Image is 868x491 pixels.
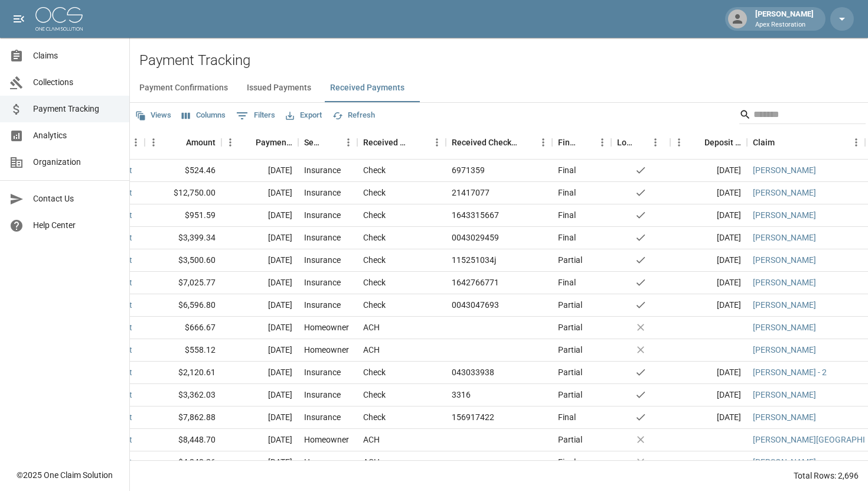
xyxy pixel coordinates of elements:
div: Final/Partial [558,126,577,159]
img: ocs-logo-white-transparent.png [35,7,83,31]
div: [DATE] [221,160,298,182]
div: © 2025 One Claim Solution [17,469,113,481]
div: Check [363,209,386,221]
div: Check [363,254,386,266]
button: Sort [518,134,534,151]
div: $3,362.03 [145,384,221,407]
a: [PERSON_NAME] [753,389,816,401]
div: [DATE] [221,317,298,339]
div: $6,596.80 [145,294,221,317]
div: Final [558,209,576,221]
div: 1643315667 [452,209,499,221]
button: Show filters [233,106,278,125]
div: Deposit Date [670,126,747,159]
div: Homeowner [304,456,349,468]
button: Menu [534,134,552,151]
div: [PERSON_NAME] [750,8,818,30]
button: Select columns [179,106,229,125]
div: $951.59 [145,204,221,227]
div: Final [558,164,576,176]
button: Sort [323,134,340,151]
button: open drawer [7,7,31,31]
div: Check [363,366,386,378]
button: Refresh [329,106,378,125]
div: Insurance [304,299,341,311]
div: [DATE] [670,407,747,429]
div: Partial [558,299,582,311]
div: dynamic tabs [130,74,868,102]
div: ACH [363,434,380,446]
div: 0043047693 [452,299,499,311]
div: [DATE] [670,249,747,272]
div: [DATE] [221,249,298,272]
div: 156917422 [452,411,494,423]
div: Final/Partial [552,126,611,159]
a: [PERSON_NAME] [753,321,816,333]
div: Search [739,105,866,126]
div: Sender [304,126,323,159]
a: [PERSON_NAME] [753,164,816,176]
div: ACH [363,321,380,333]
div: $4,840.26 [145,451,221,474]
span: Payment Tracking [33,103,120,115]
span: Help Center [33,219,120,232]
div: Sender [298,126,357,159]
div: Final [558,277,576,288]
div: [DATE] [221,182,298,204]
div: Amount [145,126,221,159]
button: Menu [145,134,162,151]
div: Name [74,126,145,159]
div: $558.12 [145,339,221,362]
div: Total Rows: 2,696 [794,470,859,482]
div: Insurance [304,411,341,423]
span: Analytics [33,129,120,142]
button: Menu [593,134,611,151]
button: Menu [221,134,239,151]
div: [DATE] [670,204,747,227]
div: Insurance [304,254,341,266]
div: Homeowner [304,321,349,333]
div: [DATE] [670,160,747,182]
div: Claim [747,126,865,159]
div: Payment Date [256,126,292,159]
div: [DATE] [670,182,747,204]
div: Check [363,187,386,199]
div: [DATE] [670,294,747,317]
div: Homeowner [304,434,349,446]
div: [DATE] [221,272,298,294]
div: [DATE] [670,227,747,249]
div: Payment Date [221,126,298,159]
button: Payment Confirmations [130,74,237,102]
div: Check [363,389,386,401]
div: Lockbox [617,126,634,159]
div: [DATE] [670,362,747,384]
div: Lockbox [611,126,670,159]
a: [PERSON_NAME] [753,456,816,468]
div: Check [363,411,386,423]
div: Insurance [304,209,341,221]
button: Issued Payments [237,74,321,102]
span: Collections [33,76,120,89]
a: [PERSON_NAME] [753,411,816,423]
button: Sort [239,134,256,151]
div: Insurance [304,366,341,378]
div: 0043029459 [452,232,499,243]
button: Menu [647,134,664,151]
button: Menu [127,134,145,151]
div: Partial [558,254,582,266]
button: Received Payments [321,74,414,102]
div: Received Method [363,126,412,159]
div: $524.46 [145,160,221,182]
div: Insurance [304,164,341,176]
a: [PERSON_NAME] [753,209,816,221]
div: Insurance [304,232,341,243]
div: Final [558,411,576,423]
div: Received Check Number [446,126,552,159]
a: [PERSON_NAME] [753,344,816,356]
div: Deposit Date [704,126,741,159]
div: Insurance [304,389,341,401]
div: Partial [558,366,582,378]
div: [DATE] [670,272,747,294]
button: Menu [847,134,865,151]
a: [PERSON_NAME] [753,232,816,243]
